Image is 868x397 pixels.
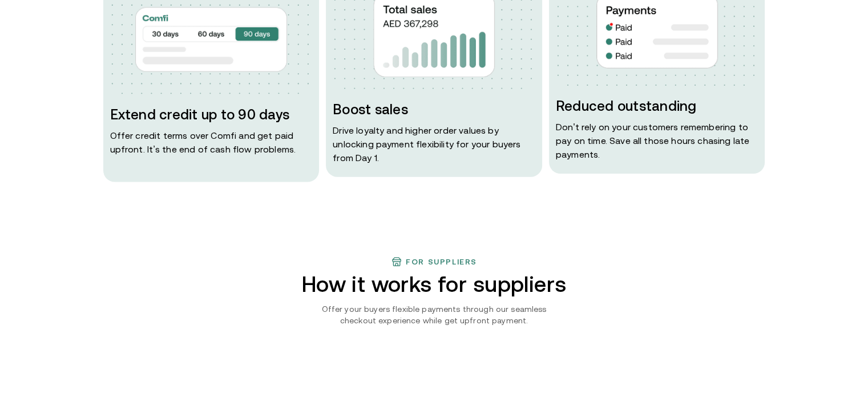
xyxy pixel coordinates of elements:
h3: For suppliers [406,257,477,266]
p: Offer your buyers flexible payments through our seamless checkout experience while get upfront pa... [305,303,564,326]
h3: Boost sales [333,100,535,118]
h2: How it works for suppliers [268,272,600,296]
p: Don ' t rely on your customers remembering to pay on time. Save all those hours chasing late paym... [556,119,758,161]
img: finance [391,256,402,267]
p: Drive loyalty and higher order values by unlocking payment flexibility for your buyers from Day 1. [333,123,535,164]
h3: Extend credit up to 90 days [110,105,313,123]
h3: Reduced outstanding [556,97,758,115]
p: Offer credit terms over Comfi and get paid upfront. It’s the end of cash flow problems. [110,128,313,155]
